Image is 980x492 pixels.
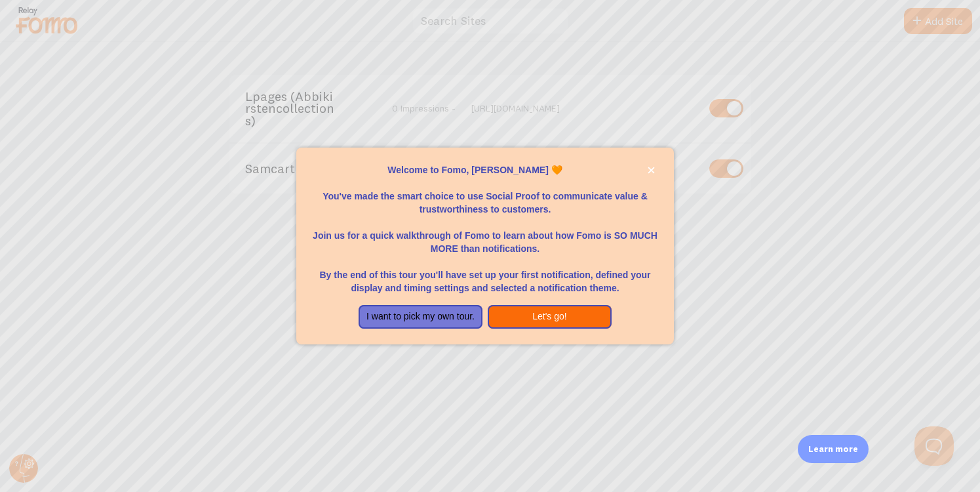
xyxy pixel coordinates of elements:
div: Welcome to Fomo, Abbi Cain 🧡You&amp;#39;ve made the smart choice to use Social Proof to communica... [296,148,674,344]
p: By the end of this tour you'll have set up your first notification, defined your display and timi... [312,255,658,295]
div: Learn more [798,435,869,463]
p: Welcome to Fomo, [PERSON_NAME] 🧡 [312,163,658,176]
button: Let's go! [488,305,612,329]
button: I want to pick my own tour. [359,305,482,329]
p: Join us for a quick walkthrough of Fomo to learn about how Fomo is SO MUCH MORE than notifications. [312,216,658,255]
p: You've made the smart choice to use Social Proof to communicate value & trustworthiness to custom... [312,176,658,216]
button: close, [644,163,658,177]
p: Learn more [808,443,858,455]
